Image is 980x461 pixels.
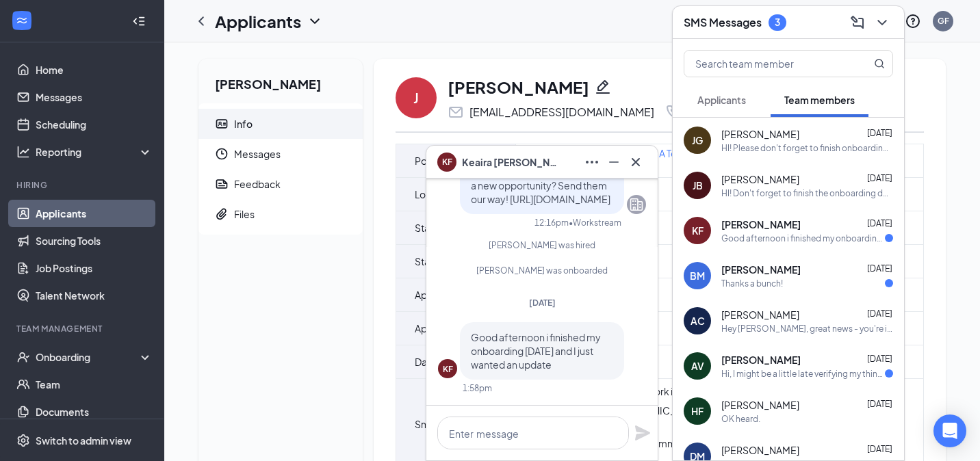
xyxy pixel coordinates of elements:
div: Thanks a bunch! [721,278,783,289]
h1: [PERSON_NAME] [448,75,589,98]
h3: SMS Messages [684,15,762,30]
svg: ComposeMessage [849,14,866,31]
div: JG [692,133,703,147]
div: AV [691,359,704,373]
span: Team members [784,94,855,106]
span: Applicants [697,94,746,106]
span: [PERSON_NAME] [721,443,799,457]
a: Messages [36,83,153,111]
div: Files [234,207,255,221]
span: Location [415,186,454,202]
svg: WorkstreamLogo [15,14,29,27]
div: Info [234,117,253,131]
span: [PERSON_NAME] [721,263,801,276]
a: Scheduling [36,111,153,138]
h1: Applicants [215,10,301,33]
div: [PERSON_NAME] was hired [438,239,646,251]
div: 12:16pm [534,217,569,228]
span: Keaira [PERSON_NAME] [462,155,558,170]
a: Team [36,371,153,398]
div: Open Intercom Messenger [933,414,966,447]
div: HI! Don't forget to finish the onboarding documents. [721,187,893,199]
div: [EMAIL_ADDRESS][DOMAIN_NAME] [469,105,654,119]
a: ReportFeedback [198,169,363,199]
div: 3 [775,16,780,28]
svg: QuestionInfo [905,13,921,29]
a: Applicants [36,200,153,227]
input: Search team member [684,51,847,77]
svg: Analysis [16,145,30,159]
button: Ellipses [581,151,603,173]
svg: Plane [634,425,651,441]
div: Good afternoon i finished my onboarding [DATE] and I just wanted an update [721,233,885,244]
span: Good afternoon i finished my onboarding [DATE] and I just wanted an update [471,331,601,371]
svg: Company [628,196,645,213]
a: Sourcing Tools [36,227,153,254]
div: Reporting [36,145,153,159]
button: Minimize [603,151,625,173]
span: [DATE] [529,298,556,308]
div: GF [938,15,949,27]
svg: ChevronDown [307,13,323,29]
h2: [PERSON_NAME] [198,59,363,103]
a: Talent Network [36,282,153,309]
div: KF [443,363,453,375]
div: Team Management [16,323,150,334]
svg: Email [448,104,464,120]
svg: Collapse [132,14,146,28]
div: [PERSON_NAME] was onboarded [438,265,646,276]
span: [DATE] [867,399,892,409]
div: BM [690,269,705,282]
span: Applied date [415,320,472,337]
span: Messages [234,139,352,169]
span: Status [415,253,443,269]
span: [PERSON_NAME] [721,398,799,412]
div: OK heard. [721,413,760,425]
span: Position [415,153,451,169]
a: ContactCardInfo [198,109,363,139]
div: Hiring [16,179,150,191]
span: [DATE] [867,218,892,228]
span: • Workstream [569,217,621,228]
div: Onboarding [36,350,141,364]
span: [PERSON_NAME] [721,353,801,367]
svg: ChevronDown [874,14,890,31]
svg: Pencil [595,79,611,95]
svg: Cross [628,154,644,170]
div: Hi, I might be a little late verifying my thing because it took a while to find my citizenship ce... [721,368,885,380]
a: PaperclipFiles [198,199,363,229]
button: ComposeMessage [847,12,868,34]
div: HF [691,404,704,418]
svg: UserCheck [16,350,30,364]
span: Applicant source [415,287,490,303]
span: [PERSON_NAME] [721,308,799,321]
span: [DATE] [867,354,892,364]
div: 1:58pm [463,382,492,394]
svg: Clock [215,147,229,161]
svg: ContactCard [215,117,229,131]
span: [PERSON_NAME] [721,127,799,141]
a: ClockMessages [198,139,363,169]
svg: Phone [665,104,682,120]
span: Stage [415,220,442,236]
span: [PERSON_NAME] [721,218,801,231]
svg: Report [215,177,229,191]
span: [DATE] [867,444,892,454]
div: KF [692,224,704,237]
svg: Ellipses [584,154,600,170]
span: [DATE] [867,263,892,274]
div: HI! Please don't forget to finish onboarding docs. [721,142,893,154]
div: J [413,88,419,107]
span: Smart screenings [415,416,493,432]
span: [DATE] [867,128,892,138]
a: Home [36,56,153,83]
button: Cross [625,151,647,173]
span: [DATE] [867,173,892,183]
div: Hey [PERSON_NAME], great news - you're in! [DEMOGRAPHIC_DATA]-fil-A Raintree Drive is thrilled to... [721,323,893,334]
a: Documents [36,398,153,425]
svg: Paperclip [215,207,229,221]
div: Switch to admin view [36,434,131,447]
a: ChevronLeft [193,13,209,29]
span: [PERSON_NAME] [721,172,799,186]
